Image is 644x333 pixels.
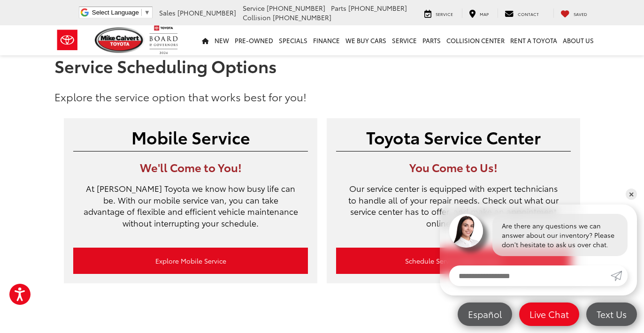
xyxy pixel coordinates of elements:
a: About Us [560,25,597,55]
img: Agent profile photo [449,214,483,248]
h2: Mobile Service [73,128,308,146]
a: Finance [310,25,343,55]
span: ▼ [144,9,150,16]
a: Pre-Owned [232,25,276,55]
h1: Service Scheduling Options [54,56,590,75]
div: Are there any questions we can answer about our inventory? Please don't hesitate to ask us over c... [492,214,628,256]
a: Rent a Toyota [507,25,560,55]
a: Map [462,8,496,18]
a: Service [389,25,420,55]
span: Español [463,308,506,320]
a: Collision Center [444,25,507,55]
a: My Saved Vehicles [553,8,594,18]
h2: Toyota Service Center [336,128,571,146]
img: Mike Calvert Toyota [95,27,145,53]
a: Parts [420,25,444,55]
a: Service [417,8,460,18]
a: Contact [498,8,546,18]
span: Collision [243,13,271,22]
span: [PHONE_NUMBER] [267,3,325,13]
span: Saved [574,11,587,17]
a: Submit [611,265,628,286]
span: Select Language [92,9,139,16]
a: Español [458,303,512,326]
h3: You Come to Us! [336,161,571,173]
a: New [212,25,232,55]
a: WE BUY CARS [343,25,389,55]
a: Specials [276,25,310,55]
p: Explore the service option that works best for you! [54,89,590,104]
input: Enter your message [449,265,611,286]
a: Home [199,25,212,55]
a: Schedule Service Appointment [336,248,571,274]
a: Explore Mobile Service [73,248,308,274]
span: ​ [141,9,142,16]
span: Map [480,11,489,17]
span: Live Chat [525,308,574,320]
span: Service [243,3,265,13]
p: At [PERSON_NAME] Toyota we know how busy life can be. With our mobile service van, you can take a... [73,182,308,238]
h3: We'll Come to You! [73,161,308,173]
p: Our service center is equipped with expert technicians to handle all of your repair needs. Check ... [336,182,571,238]
span: [PHONE_NUMBER] [273,13,331,22]
img: Toyota [50,25,85,55]
span: Text Us [592,308,631,320]
a: Text Us [586,303,637,326]
a: Select Language​ [92,9,150,16]
span: [PHONE_NUMBER] [177,8,236,17]
span: Service [436,11,453,17]
a: Live Chat [519,303,579,326]
span: Parts [331,3,346,13]
span: Sales [159,8,176,17]
span: Contact [518,11,539,17]
span: [PHONE_NUMBER] [348,3,407,13]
